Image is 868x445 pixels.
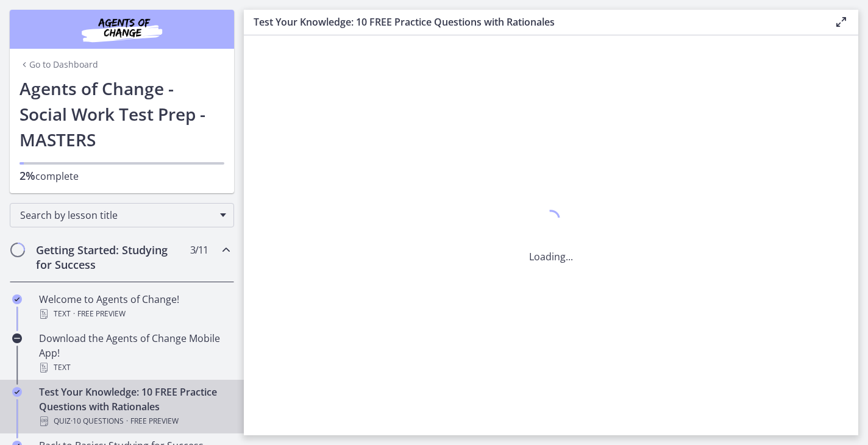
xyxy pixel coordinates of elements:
[36,243,185,272] h2: Getting Started: Studying for Success
[73,307,75,321] span: ·
[254,15,814,29] h3: Test Your Knowledge: 10 FREE Practice Questions with Rationales
[20,208,214,222] span: Search by lesson title
[39,385,229,429] div: Test Your Knowledge: 10 FREE Practice Questions with Rationales
[77,307,126,321] span: Free preview
[39,360,229,375] div: Text
[39,292,229,321] div: Welcome to Agents of Change!
[190,243,208,257] span: 3 / 11
[20,168,224,183] p: complete
[39,307,229,321] div: Text
[126,414,128,429] span: ·
[529,207,573,235] div: 1
[20,76,224,152] h1: Agents of Change - Social Work Test Prep - MASTERS
[49,15,195,44] img: Agents of Change Social Work Test Prep
[10,203,234,227] div: Search by lesson title
[12,387,22,397] i: Completed
[130,414,179,429] span: Free preview
[20,168,35,183] span: 2%
[71,414,124,429] span: · 10 Questions
[39,414,229,429] div: Quiz
[20,59,98,71] a: Go to Dashboard
[39,331,229,375] div: Download the Agents of Change Mobile App!
[529,249,573,264] p: Loading...
[12,294,22,304] i: Completed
